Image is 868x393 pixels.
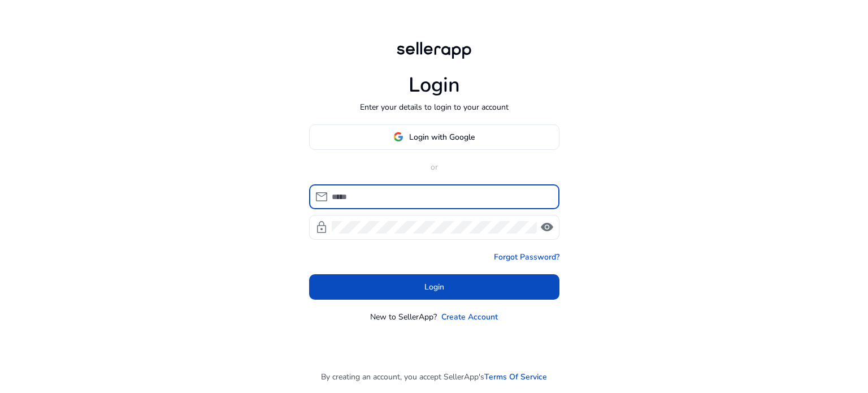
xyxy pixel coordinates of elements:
[309,161,559,173] p: or
[484,371,547,383] a: Terms Of Service
[424,281,444,293] span: Login
[315,221,328,234] span: lock
[409,131,475,143] span: Login with Google
[309,124,559,150] button: Login with Google
[360,101,509,113] p: Enter your details to login to your account
[309,274,559,300] button: Login
[494,251,559,263] a: Forgot Password?
[441,311,498,323] a: Create Account
[409,73,460,97] h1: Login
[370,311,437,323] p: New to SellerApp?
[540,221,554,234] span: visibility
[393,132,403,142] img: google-logo.svg
[315,190,328,204] span: mail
